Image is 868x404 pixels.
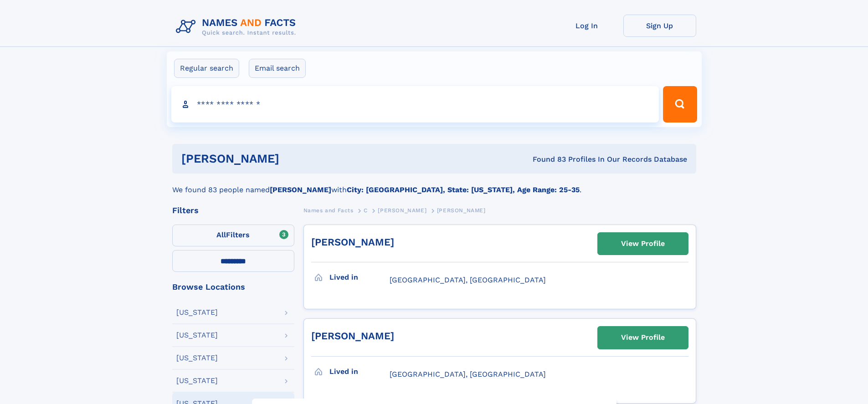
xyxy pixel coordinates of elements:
div: View Profile [621,327,665,348]
span: All [216,230,226,239]
div: Browse Locations [172,283,294,291]
label: Email search [249,59,306,78]
div: Filters [172,206,294,215]
a: Sign Up [623,15,696,37]
a: View Profile [598,327,688,348]
span: [GEOGRAPHIC_DATA], [GEOGRAPHIC_DATA] [390,370,546,378]
h1: [PERSON_NAME] [181,153,406,164]
a: [PERSON_NAME] [311,330,394,342]
a: C [364,205,368,216]
img: Logo Names and Facts [172,15,303,39]
label: Regular search [174,59,239,78]
div: [US_STATE] [176,309,218,316]
span: [GEOGRAPHIC_DATA], [GEOGRAPHIC_DATA] [390,276,546,284]
div: [US_STATE] [176,332,218,339]
a: View Profile [598,233,688,255]
span: [PERSON_NAME] [378,207,426,214]
button: Search Button [663,86,697,123]
span: C [364,207,368,214]
a: [PERSON_NAME] [378,205,426,216]
div: Found 83 Profiles In Our Records Database [406,154,687,164]
span: [PERSON_NAME] [437,207,486,214]
b: [PERSON_NAME] [270,185,331,194]
h3: Lived in [329,364,390,379]
b: City: [GEOGRAPHIC_DATA], State: [US_STATE], Age Range: 25-35 [347,185,580,194]
label: Filters [172,225,294,246]
h3: Lived in [329,270,390,285]
div: [US_STATE] [176,377,218,384]
input: search input [171,86,659,123]
div: We found 83 people named with . [172,174,696,195]
div: [US_STATE] [176,354,218,362]
a: Log In [550,15,623,37]
div: View Profile [621,233,665,254]
a: Names and Facts [303,205,354,216]
a: [PERSON_NAME] [311,236,394,248]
